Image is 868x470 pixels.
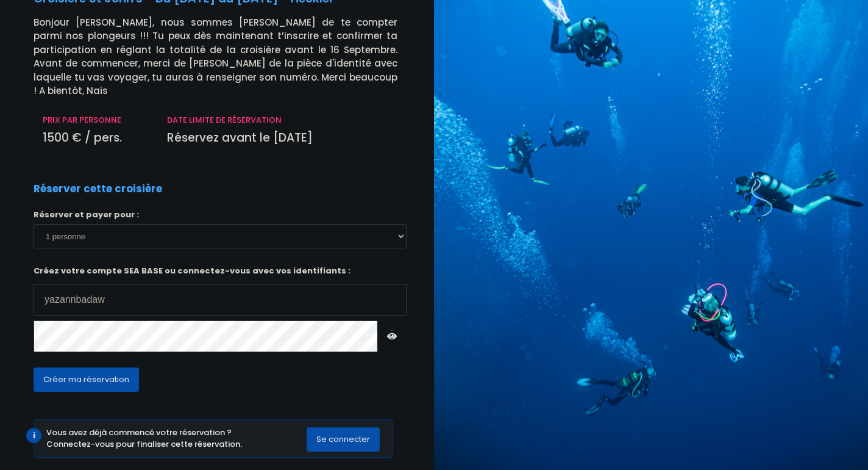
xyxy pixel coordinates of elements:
p: Réserver cette croisière [34,181,162,197]
p: Réserver et payer pour : [34,209,407,221]
p: PRIX PAR PERSONNE [43,114,149,126]
div: i [26,428,41,443]
span: Se connecter [316,433,370,445]
span: Créer ma réservation [43,374,129,385]
a: Se connecter [307,433,380,444]
input: Adresse email [34,284,407,316]
p: Réservez avant le [DATE] [167,129,397,147]
button: Créer ma réservation [34,367,139,392]
div: Vous avez déjà commencé votre réservation ? Connectez-vous pour finaliser cette réservation. [46,427,307,450]
p: Créez votre compte SEA BASE ou connectez-vous avec vos identifiants : [34,265,407,316]
p: DATE LIMITE DE RÉSERVATION [167,114,397,126]
p: Bonjour [PERSON_NAME], nous sommes [PERSON_NAME] de te compter parmi nos plongeurs !!! Tu peux dè... [34,16,425,98]
p: 1500 € / pers. [43,129,149,147]
button: Se connecter [307,427,380,452]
